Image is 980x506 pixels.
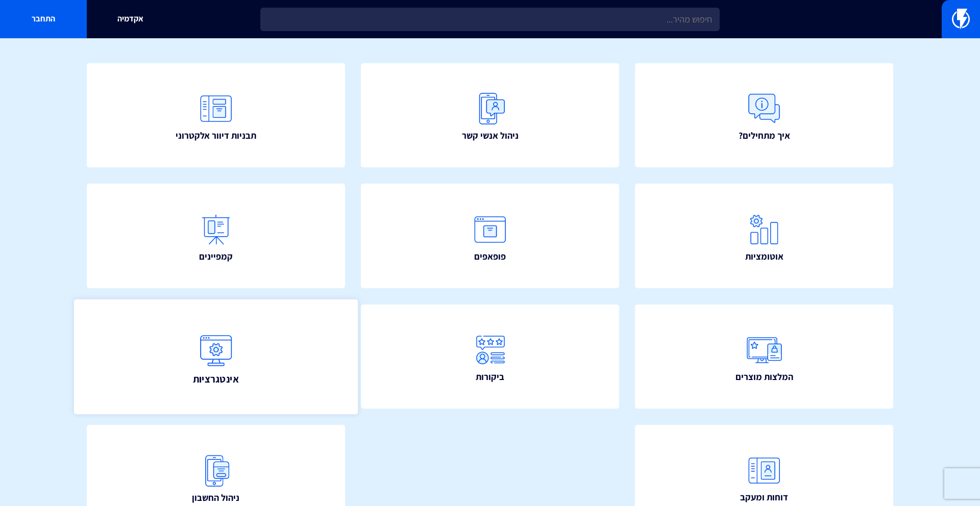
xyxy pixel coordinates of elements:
[74,299,358,414] a: אינטגרציות
[635,305,893,409] a: המלצות מוצרים
[361,305,619,409] a: ביקורות
[199,250,233,263] span: קמפיינים
[745,250,783,263] span: אוטומציות
[192,491,239,504] span: ניהול החשבון
[474,250,506,263] span: פופאפים
[739,129,790,142] span: איך מתחילים?
[736,370,793,384] span: המלצות מוצרים
[260,8,720,31] input: חיפוש מהיר...
[87,63,345,168] a: תבניות דיוור אלקטרוני
[462,129,519,142] span: ניהול אנשי קשר
[635,184,893,288] a: אוטומציות
[361,184,619,288] a: פופאפים
[193,372,239,386] span: אינטגרציות
[176,129,256,142] span: תבניות דיוור אלקטרוני
[635,63,893,168] a: איך מתחילים?
[476,370,504,384] span: ביקורות
[361,63,619,168] a: ניהול אנשי קשר
[740,491,788,504] span: דוחות ומעקב
[87,184,345,288] a: קמפיינים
